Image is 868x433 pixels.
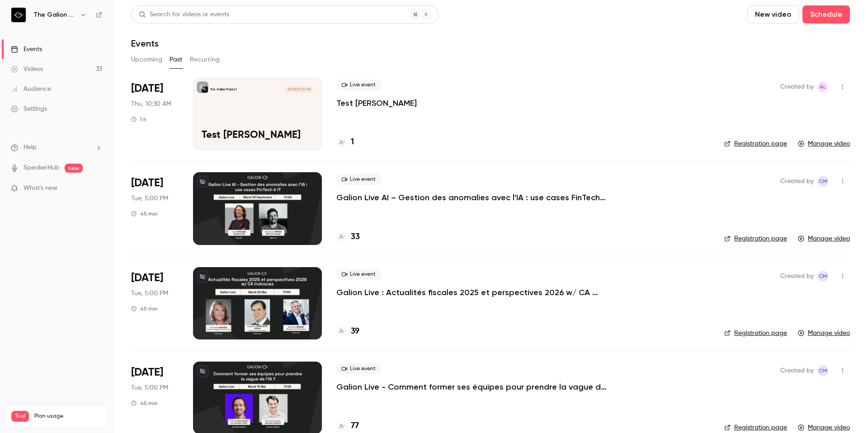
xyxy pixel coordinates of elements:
[24,184,57,193] span: What's new
[131,52,162,67] button: Upcoming
[336,381,608,392] a: Galion Live - Comment former ses équipes pour prendre la vague de l'IA ?
[131,172,179,245] div: Sep 23 Tue, 5:00 PM (Europe/Paris)
[336,420,359,432] a: 77
[780,365,814,376] span: Created by
[820,81,826,92] span: AL
[336,192,608,203] a: Galion Live AI – Gestion des anomalies avec l'IA : use cases FinTech & IT
[351,420,359,432] h4: 77
[131,400,158,407] div: 45 min
[170,52,183,67] button: Past
[336,98,417,108] a: Test [PERSON_NAME]
[819,365,827,376] span: CM
[724,329,787,338] a: Registration page
[131,176,163,190] span: [DATE]
[336,80,381,90] span: Live event
[24,143,37,152] span: Help
[336,269,381,280] span: Live event
[798,329,850,338] a: Manage video
[11,143,102,152] li: help-dropdown-opener
[336,231,360,243] a: 33
[336,325,359,338] a: 39
[819,176,827,187] span: CM
[131,38,159,49] h1: Events
[131,99,171,108] span: Thu, 10:30 AM
[798,234,850,243] a: Manage video
[780,81,814,92] span: Created by
[817,365,828,376] span: Claire Manero
[798,423,850,432] a: Manage video
[336,287,608,298] a: Galion Live : Actualités fiscales 2025 et perspectives 2026 w/ CA Indosuez
[817,81,828,92] span: Amélie Longlade
[131,305,158,312] div: 45 min
[202,130,313,141] p: Test [PERSON_NAME]
[336,363,381,374] span: Live event
[802,5,850,24] button: Schedule
[131,267,179,339] div: May 20 Tue, 5:00 PM (Europe/Paris)
[724,139,787,148] a: Registration page
[193,78,322,150] a: Test Amélie The Galion Project[DATE] 10:30 AMTest [PERSON_NAME]
[780,176,814,187] span: Created by
[210,87,237,92] p: The Galion Project
[724,423,787,432] a: Registration page
[131,210,158,217] div: 45 min
[34,413,102,420] span: Plan usage
[131,194,168,203] span: Tue, 5:00 PM
[65,164,83,173] span: new
[131,365,163,380] span: [DATE]
[747,5,799,24] button: New video
[131,81,163,96] span: [DATE]
[11,8,26,22] img: The Galion Project
[11,104,47,113] div: Settings
[351,231,360,243] h4: 33
[351,325,359,338] h4: 39
[131,289,168,298] span: Tue, 5:00 PM
[131,271,163,285] span: [DATE]
[724,234,787,243] a: Registration page
[351,136,354,148] h4: 1
[24,163,59,173] a: SpeakerHub
[11,411,29,422] span: Trial
[336,136,354,148] a: 1
[131,116,146,123] div: 1 h
[131,78,179,150] div: Sep 25 Thu, 10:30 AM (Europe/Paris)
[819,271,827,282] span: CM
[11,45,42,54] div: Events
[131,383,168,392] span: Tue, 5:00 PM
[817,176,828,187] span: Claire Manero
[190,52,220,67] button: Recurring
[11,85,51,94] div: Audience
[11,65,43,74] div: Videos
[336,174,381,185] span: Live event
[285,86,313,93] span: [DATE] 10:30 AM
[33,10,76,19] h6: The Galion Project
[817,271,828,282] span: Claire Manero
[139,10,229,19] div: Search for videos or events
[780,271,814,282] span: Created by
[798,139,850,148] a: Manage video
